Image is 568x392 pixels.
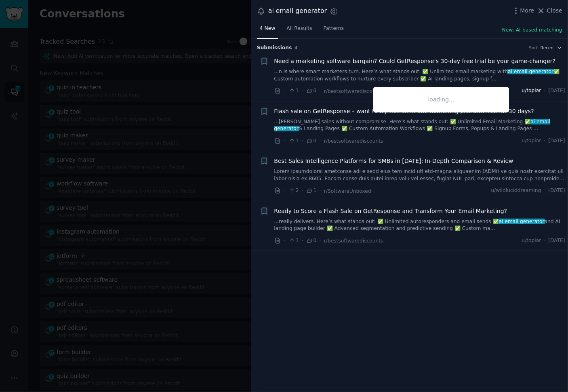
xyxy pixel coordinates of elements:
[274,207,507,215] a: Ready to Score a Flash Sale on GetResponse and Transform Your Email Marketing?
[274,118,566,133] a: ...[PERSON_NAME] sales without compromise. Here’s what stands out: ✅ Unlimited Email Marketing ✅a...
[522,87,541,95] span: u/topiar
[288,87,299,95] span: 1
[320,236,321,245] span: ·
[373,87,509,112] div: loading...
[288,237,299,244] span: 1
[549,237,565,244] span: [DATE]
[502,27,562,34] button: New: AI-based matching
[522,137,541,145] span: u/topiar
[491,187,541,194] span: u/wildluciddreaming
[320,137,321,145] span: ·
[284,236,286,245] span: ·
[320,187,321,195] span: ·
[324,138,383,144] span: r/bestsoftwarediscounts
[302,187,303,195] span: ·
[257,22,278,39] a: 4 New
[547,6,562,15] span: Close
[274,168,566,182] a: Lorem ipsumdolorsi ametconse adi e sedd eius tem incid utl etd-magna aliquaenim (ADMi) ve quis no...
[544,237,546,244] span: ·
[306,137,316,145] span: 0
[544,87,546,95] span: ·
[302,236,303,245] span: ·
[288,137,299,145] span: 1
[284,137,286,145] span: ·
[295,45,298,50] span: 4
[324,188,371,194] span: r/SoftwareUnboxed
[549,187,565,194] span: [DATE]
[274,157,513,165] a: Best Sales Intelligence Platforms for SMBs in [DATE]: In-Depth Comparison & Review
[274,68,566,82] a: ...n is where smart marketers turn. Here’s what stands out: ✅ Unlimited email marketing withai em...
[522,237,541,244] span: u/topiar
[306,187,316,194] span: 1
[541,45,555,51] span: Recent
[274,107,534,116] a: Flash sale on GetResponse – want to try this all-in-one marketing platform free for 30 days?
[544,187,546,194] span: ·
[306,237,316,244] span: 0
[321,22,347,39] a: Patterns
[284,22,315,39] a: All Results
[498,219,545,224] span: ai email generator
[324,238,383,244] span: r/bestsoftwarediscounts
[549,87,565,95] span: [DATE]
[324,25,344,32] span: Patterns
[520,6,534,15] span: More
[274,218,566,232] a: ...really delivers. Here’s what stands out: ✅ Unlimited autoresponders and email sends ✅ai email ...
[320,87,321,95] span: ·
[507,69,554,74] span: ai email generator
[306,87,316,95] span: 0
[286,25,312,32] span: All Results
[284,187,286,195] span: ·
[549,137,565,145] span: [DATE]
[288,187,299,194] span: 2
[284,87,286,95] span: ·
[529,45,538,51] div: Sort
[260,25,275,32] span: 4 New
[274,57,556,65] a: Need a marketing software bargain? Could GetResponse’s 30-day free trial be your game-changer?
[257,44,292,52] span: Submission s
[544,137,546,145] span: ·
[302,87,303,95] span: ·
[324,89,383,94] span: r/bestsoftwarediscounts
[541,45,562,51] button: Recent
[302,137,303,145] span: ·
[512,6,534,15] button: More
[537,6,562,15] button: Close
[268,6,327,16] div: ai email generator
